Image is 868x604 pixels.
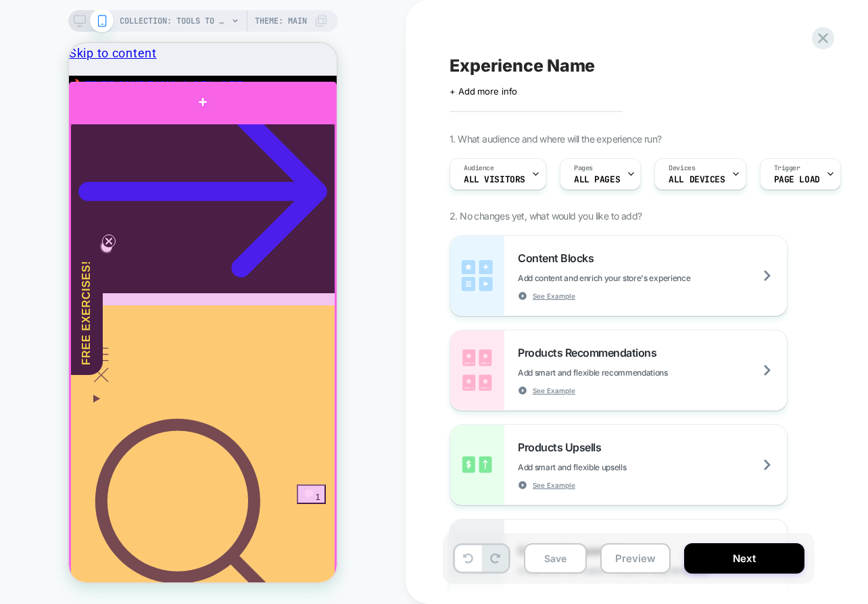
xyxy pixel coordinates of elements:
span: Add smart and flexible recommendations [518,368,736,378]
span: ALL PAGES [574,175,620,184]
span: Content Blocks [518,251,600,265]
span: Add smart and flexible upsells [518,462,694,472]
span: See Example [533,386,575,395]
span: + Add more info [450,86,517,97]
span: Page Load [774,175,820,184]
span: Add content and enrich your store's experience [518,273,758,283]
span: Pages [574,163,593,173]
span: Products Upsells [518,441,608,454]
span: See Example [533,480,575,490]
span: COLLECTION: Tools to Stay Sturdy (Category) [120,10,228,32]
button: Next [684,543,804,574]
span: See Example [533,291,575,301]
span: ALL DEVICES [669,175,725,184]
span: Experience Name [450,55,595,76]
span: 2. No changes yet, what would you like to add? [450,210,642,222]
span: 1. What audience and where will the experience run? [450,133,661,145]
span: Products Recommendations [518,346,663,359]
button: Save [524,543,587,574]
span: Devices [669,163,695,173]
button: Preview [600,543,671,574]
span: Trigger [774,163,800,173]
span: Audience [464,163,494,173]
span: All Visitors [464,175,525,184]
span: Theme: MAIN [255,10,307,32]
